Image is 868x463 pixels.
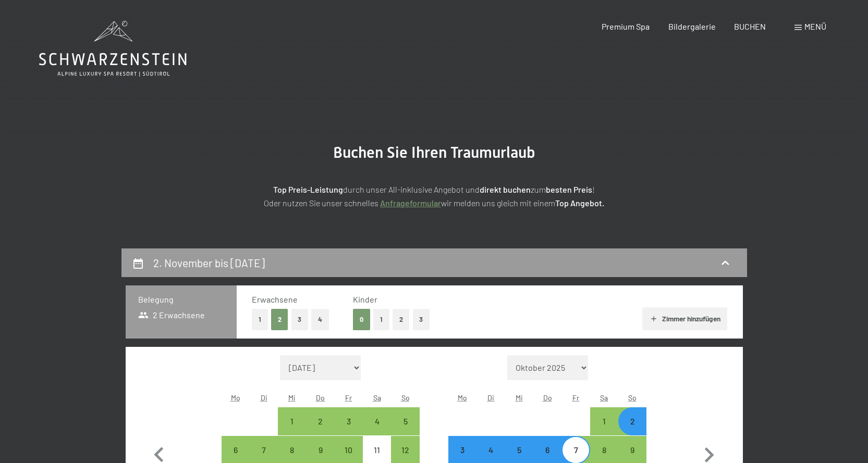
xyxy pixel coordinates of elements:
abbr: Montag [231,393,240,402]
span: Erwachsene [252,294,298,304]
div: Thu Oct 02 2025 [307,407,335,435]
div: Sun Nov 02 2025 [618,407,646,435]
a: Premium Spa [602,21,650,31]
div: Anreise möglich [363,407,391,435]
span: 2 Erwachsene [138,309,205,321]
span: Kinder [353,294,377,304]
button: 3 [413,309,430,330]
button: 3 [291,309,309,330]
strong: direkt buchen [480,184,531,194]
button: 1 [252,309,268,330]
a: Bildergalerie [668,21,716,31]
div: Sat Nov 01 2025 [590,407,618,435]
abbr: Mittwoch [288,393,296,402]
div: 3 [336,417,362,443]
div: Sat Oct 04 2025 [363,407,391,435]
div: Anreise möglich [618,407,646,435]
button: 0 [353,309,370,330]
div: Anreise möglich [391,407,419,435]
div: Anreise möglich [335,407,363,435]
div: 2 [308,417,334,443]
abbr: Freitag [572,393,579,402]
div: Wed Oct 01 2025 [278,407,306,435]
strong: Top Preis-Leistung [273,184,343,194]
div: Anreise möglich [307,407,335,435]
div: Anreise möglich [590,407,618,435]
abbr: Donnerstag [316,393,325,402]
abbr: Donnerstag [543,393,552,402]
div: Sun Oct 05 2025 [391,407,419,435]
span: Menü [804,21,826,31]
strong: besten Preis [546,184,592,194]
div: Fri Oct 03 2025 [335,407,363,435]
abbr: Dienstag [261,393,267,402]
button: 4 [311,309,329,330]
p: durch unser All-inklusive Angebot und zum ! Oder nutzen Sie unser schnelles wir melden uns gleich... [174,183,695,209]
button: 2 [271,309,288,330]
abbr: Dienstag [487,393,494,402]
strong: Top Angebot. [555,198,604,208]
a: BUCHEN [734,21,766,31]
button: Zimmer hinzufügen [642,307,727,330]
h3: Belegung [138,294,224,305]
h2: 2. November bis [DATE] [153,256,265,269]
div: Anreise möglich [278,407,306,435]
button: 1 [373,309,389,330]
div: 1 [591,417,617,443]
abbr: Freitag [345,393,352,402]
abbr: Samstag [600,393,608,402]
a: Anfrageformular [380,198,441,208]
abbr: Sonntag [628,393,637,402]
abbr: Montag [458,393,467,402]
abbr: Sonntag [401,393,410,402]
abbr: Mittwoch [516,393,523,402]
span: Buchen Sie Ihren Traumurlaub [333,143,535,161]
div: 4 [364,417,390,443]
abbr: Samstag [373,393,381,402]
button: 2 [393,309,410,330]
div: 2 [619,417,645,443]
div: 1 [279,417,305,443]
div: 5 [392,417,418,443]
